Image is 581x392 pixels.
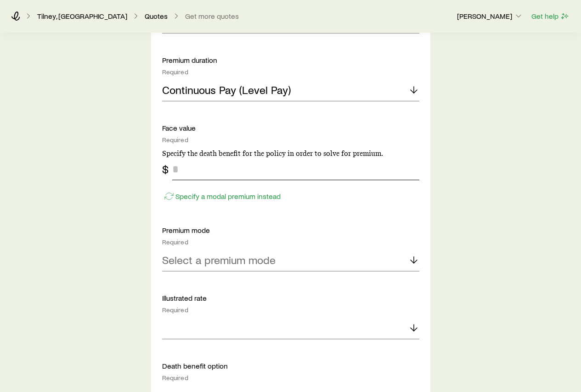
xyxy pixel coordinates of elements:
[162,83,291,96] p: Continuous Pay (Level Pay)
[162,226,419,235] p: Premium mode
[185,12,239,21] button: Get more quotes
[162,361,419,370] p: Death benefit option
[457,11,524,22] button: [PERSON_NAME]
[175,192,281,201] p: Specify a modal premium instead
[162,238,419,246] div: Required
[162,163,169,176] div: $
[162,191,281,202] button: Specify a modal premium instead
[162,306,419,314] div: Required
[531,11,570,22] button: Get help
[162,68,419,76] div: Required
[162,123,419,133] p: Face value
[162,55,419,65] p: Premium duration
[162,136,419,144] div: Required
[457,11,523,21] p: [PERSON_NAME]
[37,12,128,21] a: Tilney, [GEOGRAPHIC_DATA]
[162,149,419,158] p: Specify the death benefit for the policy in order to solve for premium.
[162,293,419,303] p: Illustrated rate
[162,254,276,266] p: Select a premium mode
[162,374,419,381] div: Required
[144,12,168,21] a: Quotes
